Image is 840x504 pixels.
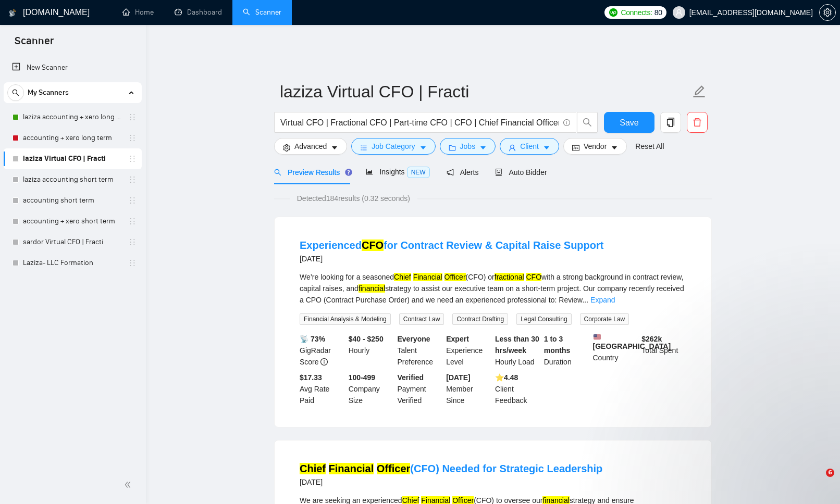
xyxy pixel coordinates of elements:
[274,169,281,176] span: search
[329,463,374,474] mark: Financial
[280,79,690,105] input: Scanner name...
[128,238,137,246] span: holder
[526,273,541,281] mark: CFO
[396,372,444,406] div: Payment Verified
[542,333,591,368] div: Duration
[563,138,627,155] button: idcardVendorcaret-down
[577,112,598,133] button: search
[298,372,347,406] div: Avg Rate Paid
[366,168,373,175] span: area-chart
[495,168,547,177] span: Auto Bidder
[300,335,325,343] b: 📡 73%
[582,296,588,304] span: ...
[175,8,222,17] a: dashboardDashboard
[396,333,444,368] div: Talent Preference
[819,4,836,21] button: setting
[372,141,415,152] span: Job Category
[495,169,502,176] span: robot
[449,144,456,152] span: folder
[444,333,493,368] div: Experience Level
[620,116,638,129] span: Save
[516,313,571,325] span: Legal Consulting
[362,240,384,251] mark: CFO
[584,141,607,152] span: Vendor
[351,138,435,155] button: barsJob Categorycaret-down
[572,144,579,152] span: idcard
[675,9,683,16] span: user
[283,144,290,152] span: setting
[493,333,542,368] div: Hourly Load
[447,168,479,177] span: Alerts
[452,313,508,325] span: Contract Drafting
[580,313,629,325] span: Corporate Law
[609,8,617,17] img: upwork-logo.png
[500,138,559,155] button: userClientcaret-down
[621,7,652,18] span: Connects:
[495,373,518,382] b: ⭐️ 4.48
[594,333,601,341] img: 🇺🇸
[447,169,454,176] span: notification
[591,333,640,368] div: Country
[124,480,134,490] span: double-left
[590,296,615,304] a: Expand
[366,168,429,176] span: Insights
[495,273,524,281] mark: fractional
[23,107,122,128] a: laziza accounting + xero long term
[4,57,142,78] li: New Scanner
[693,85,706,98] span: edit
[419,144,427,152] span: caret-down
[128,259,137,267] span: holder
[593,333,671,350] b: [GEOGRAPHIC_DATA]
[377,463,410,474] mark: Officer
[280,116,559,129] input: Search Freelance Jobs...
[360,144,367,152] span: bars
[23,211,122,232] a: accounting + xero short term
[479,144,487,152] span: caret-down
[347,333,396,368] div: Hourly
[4,82,142,273] li: My Scanners
[300,240,603,251] a: ExperiencedCFOfor Contract Review & Capital Raise Support
[243,8,281,17] a: searchScanner
[294,141,327,152] span: Advanced
[805,469,830,494] iframe: Intercom live chat
[819,8,836,17] a: setting
[290,193,417,204] span: Detected 184 results (0.32 seconds)
[509,144,516,152] span: user
[23,128,122,148] a: accounting + xero long term
[635,141,664,152] a: Reset All
[23,169,122,190] a: laziza accounting short term
[444,372,493,406] div: Member Since
[577,118,597,127] span: search
[495,335,539,355] b: Less than 30 hrs/week
[128,113,137,121] span: holder
[128,134,137,142] span: holder
[407,167,430,178] span: NEW
[300,463,602,474] a: Chief Financial Officer(CFO) Needed for Strategic Leadership
[300,463,326,474] mark: Chief
[7,84,24,101] button: search
[399,313,444,325] span: Contract Law
[826,469,834,477] span: 6
[122,8,154,17] a: homeHome
[300,253,603,265] div: [DATE]
[8,89,23,96] span: search
[300,373,322,382] b: $17.33
[331,144,338,152] span: caret-down
[520,141,539,152] span: Client
[128,175,137,184] span: holder
[6,33,62,55] span: Scanner
[23,148,122,169] a: laziza Virtual CFO | Fracti
[604,112,654,133] button: Save
[300,313,391,325] span: Financial Analysis & Modeling
[344,168,353,177] div: Tooltip anchor
[398,373,424,382] b: Verified
[359,284,385,293] mark: financial
[347,372,396,406] div: Company Size
[274,168,349,177] span: Preview Results
[543,144,550,152] span: caret-down
[128,155,137,163] span: holder
[654,7,662,18] span: 80
[444,273,466,281] mark: Officer
[413,273,442,281] mark: Financial
[446,373,470,382] b: [DATE]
